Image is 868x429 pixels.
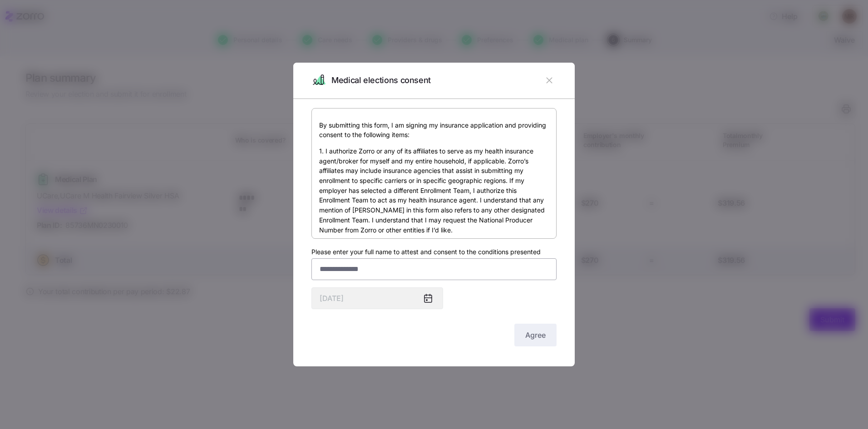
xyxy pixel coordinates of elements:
[514,324,557,346] button: Agree
[311,247,541,257] label: Please enter your full name to attest and consent to the conditions presented
[311,287,443,309] input: MM/DD/YYYY
[525,330,546,340] span: Agree
[319,120,549,140] p: By submitting this form, I am signing my insurance application and providing consent to the follo...
[319,146,549,235] p: 1. I authorize Zorro or any of its affiliates to serve as my health insurance agent/broker for my...
[331,74,431,87] span: Medical elections consent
